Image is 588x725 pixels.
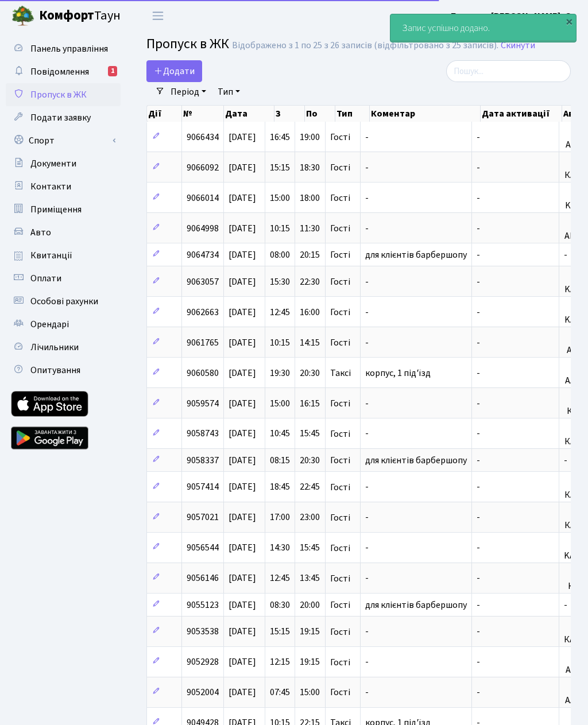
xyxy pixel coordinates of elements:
[365,367,431,379] span: корпус, 1 під'їзд
[229,397,256,410] span: [DATE]
[370,106,481,122] th: Коментар
[229,572,256,585] span: [DATE]
[365,656,369,669] span: -
[30,157,76,170] span: Документи
[300,276,320,288] span: 22:30
[229,306,256,319] span: [DATE]
[270,336,290,349] span: 10:15
[477,306,480,319] span: -
[187,542,219,555] span: 9056544
[6,129,121,152] a: Спорт
[270,428,290,440] span: 10:45
[477,686,480,699] span: -
[232,40,498,51] div: Відображено з 1 по 25 з 26 записів (відфільтровано з 25 записів).
[229,511,256,524] span: [DATE]
[300,454,320,467] span: 20:30
[477,511,480,524] span: -
[6,221,121,244] a: Авто
[330,513,350,522] span: Гості
[330,574,350,583] span: Гості
[477,428,480,440] span: -
[477,626,480,638] span: -
[477,397,480,410] span: -
[187,249,219,261] span: 9064734
[365,481,369,494] span: -
[6,152,121,175] a: Документи
[300,428,320,440] span: 15:45
[30,364,80,377] span: Опитування
[30,226,51,239] span: Авто
[300,572,320,585] span: 13:45
[300,397,320,410] span: 16:15
[300,336,320,349] span: 14:15
[39,6,94,25] b: Комфорт
[229,542,256,555] span: [DATE]
[335,106,370,122] th: Тип
[229,454,256,467] span: [DATE]
[330,456,350,465] span: Гості
[182,106,224,122] th: №
[365,336,369,349] span: -
[390,14,576,42] div: Запис успішно додано.
[477,131,480,144] span: -
[270,656,290,669] span: 12:15
[330,277,350,286] span: Гості
[30,249,72,262] span: Квитанції
[229,192,256,204] span: [DATE]
[270,192,290,204] span: 15:00
[270,481,290,494] span: 18:45
[187,222,219,235] span: 9064998
[330,133,350,142] span: Гості
[187,511,219,524] span: 9057021
[330,658,350,667] span: Гості
[477,222,480,235] span: -
[446,60,571,82] input: Пошук...
[365,276,369,288] span: -
[564,599,567,611] span: -
[187,572,219,585] span: 9056146
[213,82,245,102] a: Тип
[229,222,256,235] span: [DATE]
[300,656,320,669] span: 19:15
[477,572,480,585] span: -
[30,180,71,193] span: Контакти
[270,599,290,611] span: 08:30
[365,542,369,555] span: -
[229,428,256,440] span: [DATE]
[30,88,87,101] span: Пропуск в ЖК
[6,359,121,382] a: Опитування
[300,626,320,638] span: 19:15
[30,42,108,55] span: Панель управління
[365,131,369,144] span: -
[229,131,256,144] span: [DATE]
[229,626,256,638] span: [DATE]
[270,276,290,288] span: 15:30
[270,306,290,319] span: 12:45
[147,106,182,122] th: Дії
[187,367,219,379] span: 9060580
[30,111,91,124] span: Подати заявку
[229,249,256,261] span: [DATE]
[6,267,121,290] a: Оплати
[146,34,229,54] span: Пропуск в ЖК
[477,276,480,288] span: -
[330,688,350,697] span: Гості
[365,454,467,467] span: для клієнтів барбершопу
[330,250,350,259] span: Гості
[365,192,369,204] span: -
[229,161,256,174] span: [DATE]
[187,599,219,611] span: 9055123
[187,336,219,349] span: 9061765
[477,192,480,204] span: -
[30,203,82,216] span: Приміщення
[365,222,369,235] span: -
[30,295,98,308] span: Особові рахунки
[330,163,350,172] span: Гості
[224,106,275,122] th: Дата
[300,131,320,144] span: 19:00
[477,656,480,669] span: -
[229,656,256,669] span: [DATE]
[108,66,117,76] div: 1
[6,198,121,221] a: Приміщення
[274,106,305,122] th: З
